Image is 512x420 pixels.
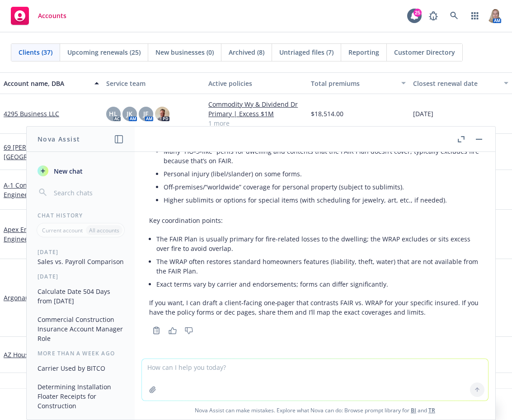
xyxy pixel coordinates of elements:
[156,255,481,278] li: The WRAP often restores standard homeowners features (liability, theft, water) that are not avail...
[34,284,127,308] button: Calculate Date 504 Days from [DATE]
[143,109,148,118] span: JF
[208,99,304,109] a: Commodity Wy & Dividend Dr
[487,9,501,23] img: photo
[348,47,379,57] span: Reporting
[182,324,196,337] button: Thumbs down
[205,72,307,94] button: Active policies
[164,145,481,167] li: Many “HO-3-like” perils for dwelling and contents that the FAIR Plan doesn’t cover; typically exc...
[127,109,132,118] span: JK
[89,227,119,234] p: All accounts
[164,193,481,207] li: Higher sublimits or options for special items (with scheduling for jewelry, art, etc., if needed).
[34,312,127,346] button: Commercial Construction Insurance Account Manager Role
[413,9,422,17] div: 25
[38,12,66,19] span: Accounts
[311,79,396,88] div: Total premiums
[413,79,498,88] div: Closest renewal date
[156,232,481,255] li: The FAIR Plan is usually primary for fire-related losses to the dwelling; the WRAP excludes or si...
[409,72,512,94] button: Closest renewal date
[164,167,481,180] li: Personal injury (libel/slander) on some forms.
[208,109,304,118] a: Primary | Excess $1M
[103,72,205,94] button: Service team
[155,107,169,121] img: photo
[279,47,334,57] span: Untriaged files (7)
[413,109,433,118] span: [DATE]
[138,401,492,420] span: Nova Assist can make mistakes. Explore what Nova can do: Browse prompt library for and
[27,273,135,280] div: [DATE]
[155,47,214,57] span: New businesses (0)
[7,3,70,28] a: Accounts
[164,180,481,193] li: Off‑premises/“worldwide” coverage for personal property (subject to sublimits).
[52,186,124,199] input: Search chats
[307,72,410,94] button: Total premiums
[311,109,343,118] span: $18,514.00
[4,79,89,88] div: Account name, DBA
[19,47,52,57] span: Clients (37)
[38,134,80,144] h1: Nova Assist
[149,298,481,317] p: If you want, I can draft a client‑facing one‑pager that contrasts FAIR vs. WRAP for your specific...
[428,406,435,414] a: TR
[466,7,484,25] a: Switch app
[67,47,141,57] span: Upcoming renewals (25)
[152,326,160,335] svg: Copy to clipboard
[4,109,59,118] a: 4295 Business LLC
[445,7,463,25] a: Search
[394,47,455,57] span: Customer Directory
[109,109,117,118] span: HL
[4,142,99,161] a: 69 [PERSON_NAME][GEOGRAPHIC_DATA], LLC
[208,118,304,128] a: 1 more
[27,349,135,357] div: More than a week ago
[149,216,481,225] p: Key coordination points:
[4,350,73,359] a: AZ House of Touch Spa
[4,225,99,244] a: Apex Environmental and Engineering, Inc.
[156,278,481,291] li: Exact terms vary by carrier and endorsements; forms can differ significantly.
[52,166,83,176] span: New chat
[34,379,127,413] button: Determining Installation Floater Receipts for Construction
[4,293,87,302] a: Argonaut Constructors, Inc.
[4,180,99,199] a: A-1 Construction General Engineering, Inc.
[42,227,83,234] p: Current account
[34,163,127,179] button: New chat
[27,212,135,219] div: Chat History
[106,79,202,88] div: Service team
[34,254,127,269] button: Sales vs. Payroll Comparison
[229,47,264,57] span: Archived (8)
[411,406,416,414] a: BI
[424,7,442,25] a: Report a Bug
[34,361,127,376] button: Carrier Used by BITCO
[208,79,304,88] div: Active policies
[27,248,135,256] div: [DATE]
